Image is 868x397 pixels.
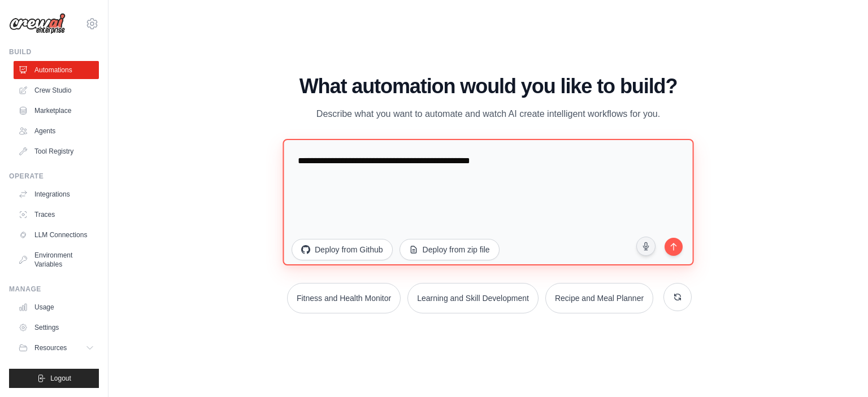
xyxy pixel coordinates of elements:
[9,13,66,34] img: Logo
[14,142,99,160] a: Tool Registry
[34,343,67,352] span: Resources
[287,283,401,313] button: Fitness and Health Monitor
[407,283,539,313] button: Learning and Skill Development
[14,61,99,79] a: Automations
[14,122,99,140] a: Agents
[400,239,500,260] button: Deploy from zip file
[14,81,99,99] a: Crew Studio
[14,206,99,224] a: Traces
[9,47,99,56] div: Build
[14,226,99,244] a: LLM Connections
[9,369,99,388] button: Logout
[14,319,99,337] a: Settings
[9,285,99,294] div: Manage
[811,343,868,397] iframe: Chat Widget
[14,339,99,357] button: Resources
[292,239,393,260] button: Deploy from Github
[14,246,99,273] a: Environment Variables
[298,107,678,121] p: Describe what you want to automate and watch AI create intelligent workflows for you.
[285,75,692,98] h1: What automation would you like to build?
[14,185,99,203] a: Integrations
[545,283,653,313] button: Recipe and Meal Planner
[50,374,71,383] span: Logout
[9,172,99,181] div: Operate
[14,102,99,120] a: Marketplace
[14,298,99,316] a: Usage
